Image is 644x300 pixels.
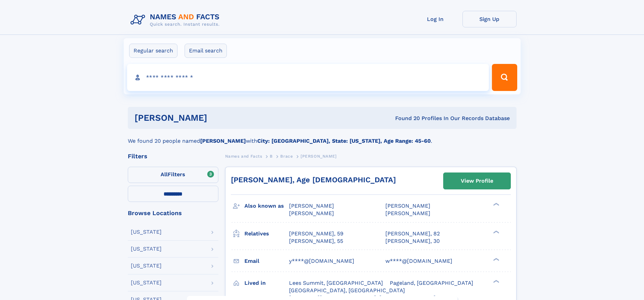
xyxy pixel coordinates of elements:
span: All [161,171,168,178]
span: Brace [280,154,293,159]
a: [PERSON_NAME], 55 [289,237,343,245]
div: ❯ [492,230,500,234]
span: [PERSON_NAME] [385,210,430,216]
a: Log In [408,11,462,27]
label: Email search [185,44,227,58]
img: Logo Names and Facts [128,11,225,29]
div: Found 20 Profiles In Our Records Database [301,115,510,122]
b: City: [GEOGRAPHIC_DATA], State: [US_STATE], Age Range: 45-60 [257,138,431,144]
div: [US_STATE] [131,280,162,285]
h3: Also known as [244,200,289,212]
span: [PERSON_NAME] [289,210,334,216]
h3: Email [244,255,289,267]
div: Filters [128,153,218,159]
a: [PERSON_NAME], 82 [385,230,440,237]
div: ❯ [492,279,500,283]
b: [PERSON_NAME] [200,138,246,144]
a: Brace [280,152,293,160]
span: [PERSON_NAME] [385,203,430,209]
div: Browse Locations [128,210,218,216]
h3: Relatives [244,228,289,239]
a: Sign Up [462,11,517,27]
div: We found 20 people named with . [128,129,517,145]
span: [PERSON_NAME] [289,203,334,209]
div: View Profile [461,173,493,189]
div: [US_STATE] [131,263,162,269]
input: search input [127,64,489,91]
span: Lees Summit, [GEOGRAPHIC_DATA] [289,280,383,286]
a: [PERSON_NAME], 30 [385,237,440,245]
label: Filters [128,167,218,183]
button: Search Button [492,64,517,91]
h1: [PERSON_NAME] [135,114,301,122]
div: [US_STATE] [131,246,162,252]
div: [US_STATE] [131,229,162,235]
a: Names and Facts [225,152,262,160]
div: ❯ [492,202,500,207]
label: Regular search [129,44,177,58]
h3: Lived in [244,277,289,289]
a: [PERSON_NAME], 59 [289,230,343,237]
a: View Profile [444,173,510,189]
span: [GEOGRAPHIC_DATA], [GEOGRAPHIC_DATA] [289,287,405,294]
div: ❯ [492,257,500,261]
span: Pageland, [GEOGRAPHIC_DATA] [390,280,473,286]
span: [PERSON_NAME] [301,154,337,159]
span: B [270,154,273,159]
a: [PERSON_NAME], Age [DEMOGRAPHIC_DATA] [231,176,396,184]
a: B [270,152,273,160]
